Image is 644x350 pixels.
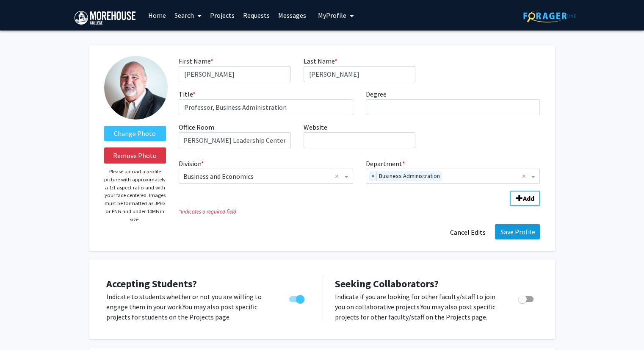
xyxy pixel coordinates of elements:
[522,194,534,203] b: Add
[335,277,439,290] span: Seeking Collaborators?
[106,277,197,290] span: Accepting Students?
[239,0,274,30] a: Requests
[170,0,206,30] a: Search
[179,56,213,66] label: First Name
[335,292,502,322] p: Indicate if you are looking for other faculty/staff to join you on collaborative projects. You ma...
[104,168,166,223] p: Please upload a profile picture with approximately a 1:1 aspect ratio and with your face centered...
[172,158,359,184] div: Division
[206,0,239,30] a: Projects
[369,171,377,181] span: ×
[522,171,529,181] span: Clear all
[510,191,540,206] button: Add Division/Department
[104,56,168,119] img: Profile Picture
[318,11,346,19] span: My Profile
[104,147,166,164] button: Remove Photo
[274,0,310,30] a: Messages
[523,9,576,22] img: ForagerOne Logo
[6,312,36,344] iframe: Chat
[304,56,337,66] label: Last Name
[359,158,547,184] div: Department
[179,122,214,132] label: Office Room
[179,169,353,184] ng-select: Division
[495,224,540,239] button: Save Profile
[179,89,196,99] label: Title
[515,292,538,304] div: Toggle
[104,126,166,141] label: ChangeProfile Picture
[366,169,540,184] ng-select: Department
[75,11,135,25] img: Morehouse College Logo
[444,224,491,240] button: Cancel Edits
[377,171,442,181] span: Business Administration
[179,208,540,216] i: Indicates a required field
[335,171,342,181] span: Clear all
[106,292,273,322] p: Indicate to students whether or not you are willing to engage them in your work. You may also pos...
[144,0,170,30] a: Home
[286,292,309,304] div: Toggle
[366,89,387,99] label: Degree
[304,122,327,132] label: Website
